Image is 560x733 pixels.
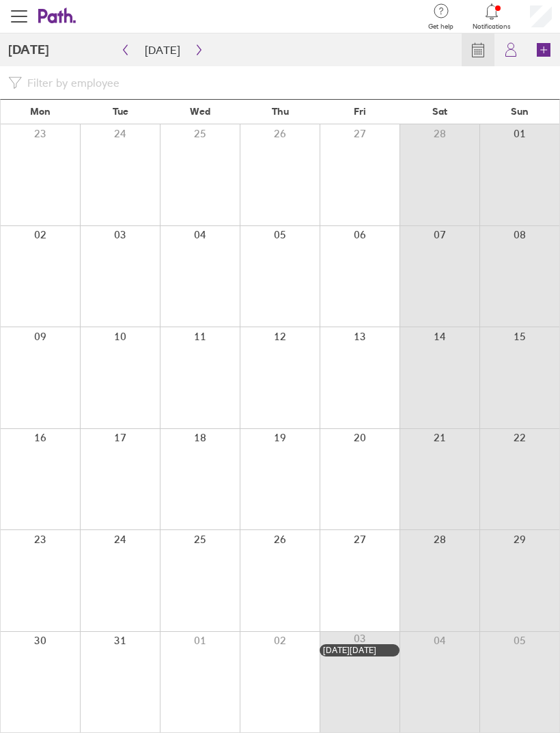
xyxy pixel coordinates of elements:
span: Thu [272,106,289,117]
span: Notifications [473,23,511,31]
span: Tue [113,106,128,117]
div: [DATE][DATE] [323,646,396,655]
span: Get help [428,23,453,31]
span: Wed [190,106,210,117]
span: Sun [511,106,529,117]
span: Mon [30,106,51,117]
span: Fri [354,106,366,117]
input: Filter by employee [22,70,552,95]
a: Notifications [473,2,511,31]
span: Sat [432,106,447,117]
button: [DATE] [134,39,191,61]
